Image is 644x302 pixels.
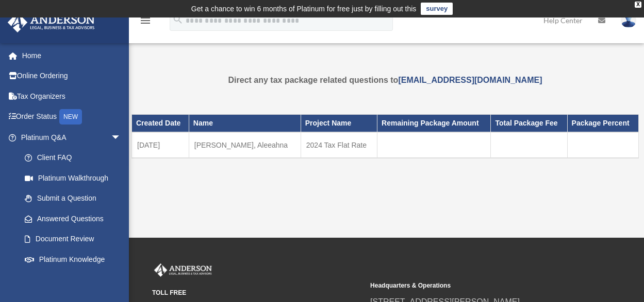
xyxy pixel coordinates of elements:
a: Online Ordering [7,66,137,86]
a: Client FAQ [14,148,137,168]
a: Home [7,45,137,66]
img: User Pic [621,13,636,28]
a: [EMAIL_ADDRESS][DOMAIN_NAME] [398,76,542,84]
a: Platinum Q&Aarrow_drop_down [7,127,137,148]
a: Platinum Knowledge Room [14,249,137,282]
div: Get a chance to win 6 months of Platinum for free just by filling out this [191,3,417,15]
a: Order StatusNEW [7,106,137,128]
th: Created Date [132,115,189,132]
i: menu [139,14,152,27]
a: Answered Questions [14,208,137,229]
img: Anderson Advisors Platinum Portal [152,263,214,277]
strong: Direct any tax package related questions to [228,76,542,84]
img: Anderson Advisors Platinum Portal [5,12,98,32]
div: close [635,2,641,8]
td: [DATE] [132,132,189,158]
small: Headquarters & Operations [370,280,581,291]
th: Name [189,115,301,132]
a: survey [421,3,453,15]
span: arrow_drop_down [111,127,131,148]
a: Submit a Question [14,188,137,209]
th: Package Percent [567,115,638,132]
a: Platinum Walkthrough [14,168,137,188]
td: 2024 Tax Flat Rate [301,132,377,158]
th: Project Name [301,115,377,132]
th: Remaining Package Amount [377,115,491,132]
a: menu [139,18,152,27]
small: TOLL FREE [152,288,363,298]
th: Total Package Fee [491,115,567,132]
i: search [172,14,184,25]
a: Tax Organizers [7,86,137,106]
td: [PERSON_NAME], Aleeahna [189,132,301,158]
div: NEW [59,109,82,125]
a: Document Review [14,229,137,250]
